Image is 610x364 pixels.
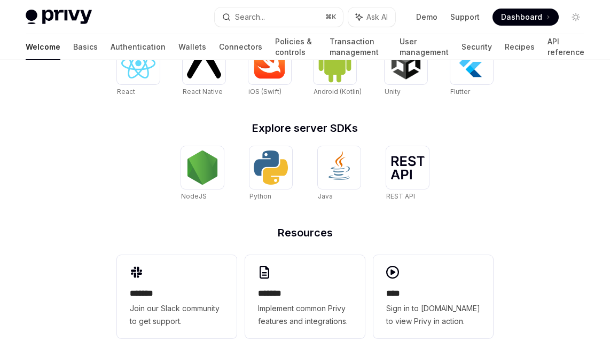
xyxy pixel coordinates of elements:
span: Android (Kotlin) [314,88,362,96]
img: iOS (Swift) [253,47,287,79]
span: NodeJS [181,192,207,200]
img: Python [254,151,288,185]
img: Unity [389,46,423,80]
span: ⌘ K [325,13,337,21]
img: light logo [26,10,92,25]
a: Dashboard [492,9,559,26]
img: Java [322,151,356,185]
img: NodeJS [185,151,220,185]
img: Flutter [455,46,489,80]
span: Flutter [450,88,470,96]
a: User management [400,34,449,60]
a: Policies & controls [275,34,317,60]
a: Authentication [111,34,166,60]
a: Android (Kotlin)Android (Kotlin) [314,42,362,97]
img: REST API [390,156,425,179]
a: Security [462,34,492,60]
span: Join our Slack community to get support. [130,302,224,328]
a: Demo [416,12,437,22]
a: **** **Implement common Privy features and integrations. [245,255,365,338]
span: iOS (Swift) [248,88,281,96]
a: **** **Join our Slack community to get support. [117,255,237,338]
a: NodeJSNodeJS [181,146,224,202]
img: React Native [187,48,221,78]
a: Wallets [178,34,206,60]
a: Basics [73,34,98,60]
span: Ask AI [366,12,388,22]
span: React [117,88,135,96]
h2: Explore server SDKs [117,123,493,133]
img: Android (Kotlin) [318,43,352,83]
a: UnityUnity [385,42,427,97]
h2: Resources [117,227,493,238]
button: Toggle dark mode [567,9,584,26]
span: Sign in to [DOMAIN_NAME] to view Privy in action. [386,302,480,328]
button: Ask AI [348,7,395,27]
a: FlutterFlutter [450,42,493,97]
a: Transaction management [330,34,387,60]
span: Implement common Privy features and integrations. [258,302,352,328]
span: Unity [385,88,401,96]
a: REST APIREST API [386,146,429,202]
a: PythonPython [249,146,292,202]
span: Dashboard [501,12,542,22]
div: Search... [235,11,265,23]
span: Python [249,192,271,200]
a: ReactReact [117,42,160,97]
a: JavaJava [318,146,361,202]
span: React Native [183,88,223,96]
span: REST API [386,192,415,200]
a: iOS (Swift)iOS (Swift) [248,42,291,97]
a: Welcome [26,34,60,60]
a: ****Sign in to [DOMAIN_NAME] to view Privy in action. [373,255,493,338]
a: React NativeReact Native [183,42,225,97]
a: Support [450,12,480,22]
a: Connectors [219,34,262,60]
img: React [121,48,155,78]
a: Recipes [505,34,535,60]
span: Java [318,192,333,200]
button: Search...⌘K [215,7,343,27]
a: API reference [548,34,584,60]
